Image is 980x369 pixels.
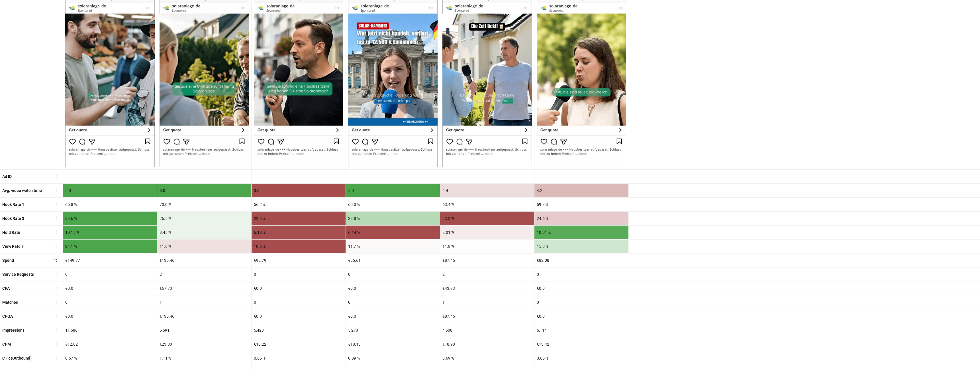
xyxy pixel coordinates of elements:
[252,267,346,281] div: 0
[54,342,58,346] span: sort-ascending
[63,254,157,267] div: €149.77
[54,300,58,304] span: sort-ascending
[252,240,346,253] div: 10.8 %
[252,184,346,197] div: 3.3
[534,226,628,239] div: 10.01 %
[54,272,58,276] span: sort-ascending
[346,198,440,211] div: 65.0 %
[157,198,251,211] div: 70.0 %
[534,281,628,295] div: €0.0
[54,258,58,262] span: sort-descending
[157,212,251,225] div: 26.5 %
[346,267,440,281] div: 0
[534,198,628,211] div: 59.3 %
[157,281,251,295] div: €67.73
[63,351,157,365] div: 0.57 %
[440,281,534,295] div: €43.73
[534,337,628,351] div: €13.42
[2,202,24,207] b: Hook Rate 1
[2,188,42,193] b: Avg. video watch time
[157,184,251,197] div: 5.0
[440,323,534,337] div: 4,608
[54,314,58,318] span: sort-ascending
[440,309,534,323] div: €87.45
[54,188,58,192] span: sort-ascending
[346,295,440,309] div: 0
[534,254,628,267] div: €82.08
[157,240,251,253] div: 11.6 %
[63,267,157,281] div: 0
[63,198,157,211] div: 65.8 %
[157,323,251,337] div: 5,691
[534,212,628,225] div: 24.6 %
[54,174,58,178] span: sort-ascending
[63,184,157,197] div: 5.0
[2,244,24,249] b: View Rate 7
[252,351,346,365] div: 0.66 %
[157,295,251,309] div: 1
[63,337,157,351] div: €12.82
[63,295,157,309] div: 0
[534,267,628,281] div: 0
[63,281,157,295] div: €0.0
[157,337,251,351] div: €23.80
[54,286,58,290] span: sort-ascending
[252,198,346,211] div: 56.2 %
[346,337,440,351] div: €18.13
[54,230,58,234] span: sort-ascending
[2,258,14,263] b: Spend
[252,309,346,323] div: €0.0
[63,240,157,253] div: 24.1 %
[534,351,628,365] div: 0.65 %
[2,328,24,332] b: Impressions
[440,198,534,211] div: 63.4 %
[54,328,58,332] span: sort-ascending
[252,323,346,337] div: 5,423
[346,212,440,225] div: 28.8 %
[2,216,24,221] b: Hook Rate 3
[54,244,58,248] span: sort-ascending
[440,240,534,253] div: 11.8 %
[440,295,534,309] div: 1
[54,202,58,206] span: sort-ascending
[534,184,628,197] div: 4.2
[157,267,251,281] div: 2
[2,342,11,346] b: CPM
[346,309,440,323] div: €0.0
[2,174,12,179] b: Ad ID
[440,226,534,239] div: 8.01 %
[346,254,440,267] div: €95.61
[2,272,34,277] b: Service Requests
[63,226,157,239] div: 10.15 %
[440,267,534,281] div: 2
[440,254,534,267] div: €87.45
[252,226,346,239] div: 6.18 %
[157,309,251,323] div: €135.46
[534,309,628,323] div: €0.0
[440,351,534,365] div: 0.69 %
[440,337,534,351] div: €18.98
[346,240,440,253] div: 11.7 %
[346,281,440,295] div: €0.0
[157,254,251,267] div: €135.46
[63,323,157,337] div: 11,686
[252,295,346,309] div: 0
[63,309,157,323] div: €0.0
[2,356,32,360] b: CTR (Outbound)
[252,281,346,295] div: €0.0
[440,184,534,197] div: 4.4
[2,300,18,305] b: Matches
[54,356,58,360] span: sort-ascending
[54,216,58,220] span: sort-ascending
[2,230,20,235] b: Hold Rate
[534,295,628,309] div: 0
[534,323,628,337] div: 6,114
[252,212,346,225] div: 22.3 %
[440,212,534,225] div: 22.3 %
[346,323,440,337] div: 5,273
[534,240,628,253] div: 15.0 %
[157,351,251,365] div: 1.11 %
[252,254,346,267] div: €98.79
[63,212,157,225] div: 33.6 %
[346,226,440,239] div: 6.14 %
